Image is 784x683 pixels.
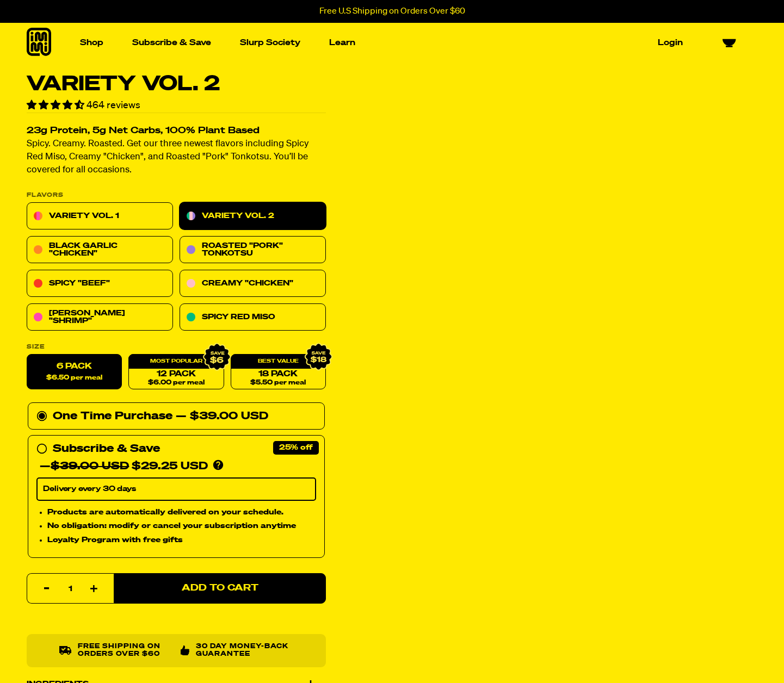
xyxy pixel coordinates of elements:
[40,458,208,475] div: — $29.25 USD
[236,34,305,51] a: Slurp Society
[47,535,316,547] li: Loyalty Program with free gifts
[27,344,326,350] label: Size
[46,375,102,382] span: $6.50 per meal
[27,270,173,297] a: Spicy "Beef"
[27,203,173,230] a: Variety Vol. 1
[180,270,326,297] a: Creamy "Chicken"
[319,7,465,16] p: Free U.S Shipping on Orders Over $60
[27,193,326,198] p: Flavors
[36,408,316,425] div: One Time Purchase
[47,520,316,532] li: No obligation: modify or cancel your subscription anytime
[180,203,326,230] a: Variety Vol. 2
[27,138,326,177] p: Spicy. Creamy. Roasted. Get our three newest flavors including Spicy Red Miso, Creamy "Chicken", ...
[325,34,360,51] a: Learn
[128,34,215,51] a: Subscribe & Save
[27,304,173,331] a: [PERSON_NAME] "Shrimp"
[76,34,108,51] a: Shop
[27,355,122,390] label: 6 Pack
[27,127,326,136] h2: 23g Protein, 5g Net Carbs, 100% Plant Based
[34,574,107,604] input: quantity
[128,355,224,390] a: 12 Pack$6.00 per meal
[87,101,140,110] span: 464 reviews
[76,23,687,63] nav: Main navigation
[27,237,173,264] a: Black Garlic "Chicken"
[27,74,326,95] h1: Variety Vol. 2
[77,643,171,659] p: Free shipping on orders over $60
[653,34,687,51] a: Login
[114,573,326,604] button: Add to Cart
[230,355,325,390] a: 18 Pack$5.50 per meal
[180,237,326,264] a: Roasted "Pork" Tonkotsu
[147,380,204,387] span: $6.00 per meal
[181,584,258,593] span: Add to Cart
[27,101,87,110] span: 4.70 stars
[180,304,326,331] a: Spicy Red Miso
[176,408,268,425] div: — $39.00 USD
[53,440,160,458] div: Subscribe & Save
[196,643,293,659] p: 30 Day Money-Back Guarantee
[51,461,129,472] del: $39.00 USD
[250,380,306,387] span: $5.50 per meal
[47,506,316,518] li: Products are automatically delivered on your schedule.
[36,478,316,501] select: Subscribe & Save —$39.00 USD$29.25 USD Products are automatically delivered on your schedule. No ...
